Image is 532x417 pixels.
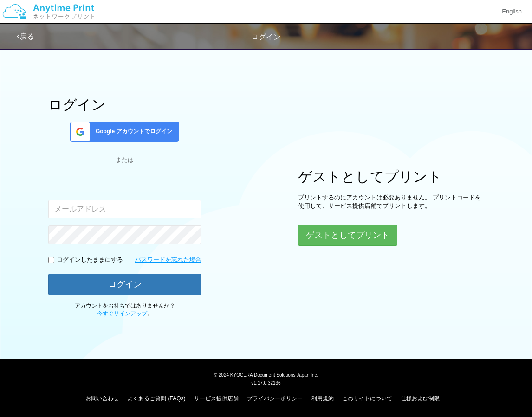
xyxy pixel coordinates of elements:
[251,380,280,385] span: v1.17.0.32136
[298,225,397,246] button: ゲストとしてプリント
[17,32,34,40] a: 戻る
[135,256,201,264] a: パスワードを忘れた場合
[127,395,185,402] a: よくあるご質問 (FAQs)
[194,395,239,402] a: サービス提供店舗
[97,310,153,317] span: 。
[48,97,201,112] h1: ログイン
[251,33,281,41] span: ログイン
[298,193,484,211] p: プリントするのにアカウントは必要ありません。 プリントコードを使用して、サービス提供店舗でプリントします。
[48,302,201,318] p: アカウントをお持ちではありませんか？
[298,169,484,184] h1: ゲストとしてプリント
[85,395,119,402] a: お問い合わせ
[247,395,303,402] a: プライバシーポリシー
[92,128,172,135] span: Google アカウントでログイン
[48,200,201,218] input: メールアドレス
[97,310,147,317] a: 今すぐサインアップ
[48,156,201,165] div: または
[342,395,392,402] a: このサイトについて
[311,395,334,402] a: 利用規約
[401,395,440,402] a: 仕様および制限
[214,372,318,378] span: © 2024 KYOCERA Document Solutions Japan Inc.
[57,256,123,264] p: ログインしたままにする
[48,274,201,295] button: ログイン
